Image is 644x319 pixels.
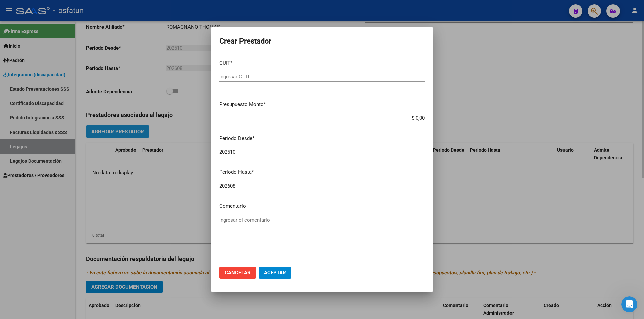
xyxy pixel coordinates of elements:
[219,135,425,142] p: Periodo Desde
[219,260,425,268] p: Admite Dependencia
[264,270,286,276] span: Aceptar
[219,101,425,108] p: Presupuesto Monto
[219,59,425,67] p: CUIT
[225,270,251,276] span: Cancelar
[219,267,256,279] button: Cancelar
[219,35,425,48] h2: Crear Prestador
[219,202,425,210] p: Comentario
[219,168,425,176] p: Periodo Hasta
[621,296,637,312] iframe: Intercom live chat
[259,267,291,279] button: Aceptar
